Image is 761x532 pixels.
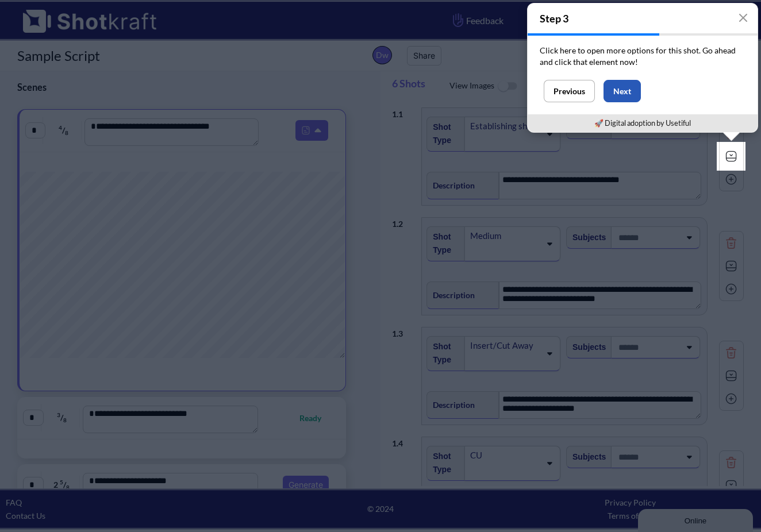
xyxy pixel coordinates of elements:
button: Next [604,80,641,102]
div: Online [9,10,106,18]
p: Click here to open more options for this shot. Go ahead and click that element now! [540,45,745,68]
a: 🚀 Digital adoption by Usetiful [594,118,691,128]
button: Previous [544,80,595,102]
img: Expand Icon [722,148,740,165]
h4: Step 3 [528,3,758,33]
